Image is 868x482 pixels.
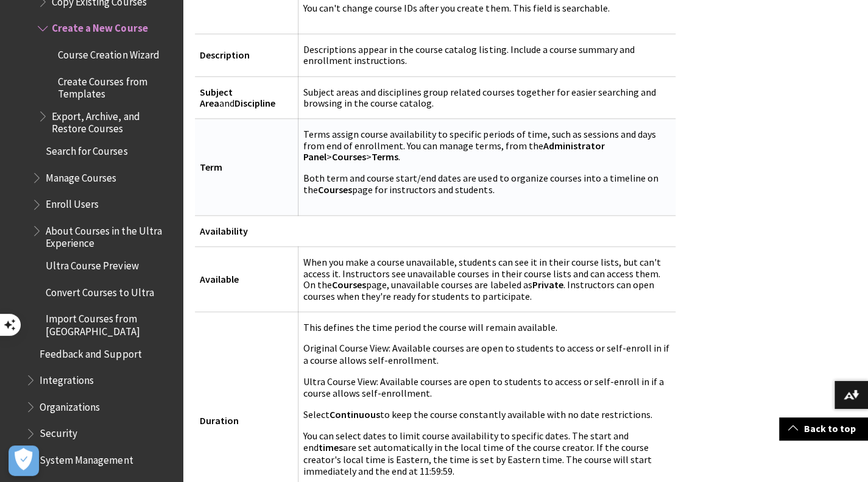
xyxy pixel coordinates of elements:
span: Continuous [330,408,380,420]
td: Terms assign course availability to specific periods of time, such as sessions and days from end ... [298,119,676,216]
span: Integrations [40,370,94,386]
span: Courses [318,183,352,196]
span: Duration [200,414,239,427]
span: Organizations [40,397,100,413]
span: Search for Courses [46,141,127,157]
span: Create a New Course [52,18,147,35]
span: About Courses in the Ultra Experience [46,221,174,249]
p: Ultra Course View: Available courses are open to students to access or self-enroll in if a course... [303,376,671,399]
span: Convert Courses to Ultra [46,282,153,299]
p: Original Course View: Available courses are open to students to access or self-enroll in if a cou... [303,342,671,366]
span: Enroll Users [46,194,99,211]
span: Course Creation Wizard [58,44,159,61]
span: Courses [332,278,366,291]
p: Select to keep the course constantly available with no date restrictions. [303,409,671,420]
span: System Management [40,450,133,466]
span: Export, Archive, and Restore Courses [52,106,174,135]
span: Security [40,424,77,440]
td: Availability [195,215,676,246]
span: Create Courses from Templates [58,71,174,100]
button: Open Preferences [9,445,39,476]
span: Ultra Course Preview [46,255,138,272]
span: Courses [332,151,366,163]
p: You can select dates to limit course availability to specific dates. The start and end are set au... [303,430,671,477]
span: Description [200,49,250,61]
span: times [319,441,343,453]
td: When you make a course unavailable, students can see it in their course lists, but can't access i... [298,247,676,312]
span: Feedback and Support [40,344,141,360]
span: Import Courses from [GEOGRAPHIC_DATA] [46,309,174,338]
span: Manage Courses [46,168,116,184]
span: Subject Area [200,86,233,109]
span: Discipline [235,97,275,109]
span: Available [200,273,239,285]
td: Subject areas and disciplines group related courses together for easier searching and browsing in... [298,76,676,119]
p: Both term and course start/end dates are used to organize courses into a timeline on the page for... [303,172,671,196]
a: Back to top [779,417,868,440]
span: Terms [372,151,398,163]
span: Administrator Panel [303,140,604,163]
td: and [195,76,298,119]
td: Descriptions appear in the course catalog listing. Include a course summary and enrollment instru... [298,34,676,76]
span: Term [200,161,222,173]
p: You can't change course IDs after you create them. This field is searchable. [303,2,671,14]
span: Private [532,278,563,291]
